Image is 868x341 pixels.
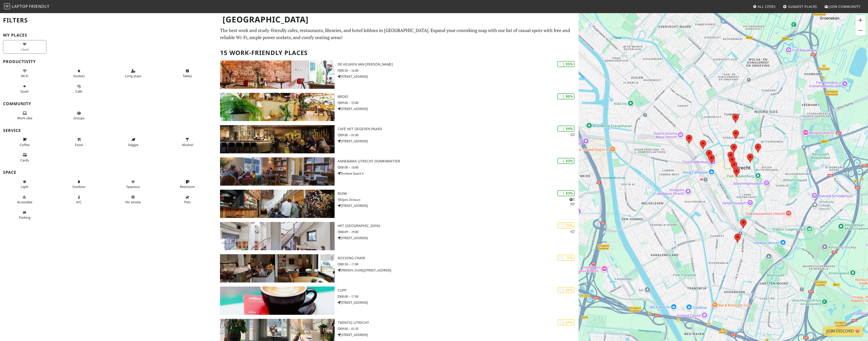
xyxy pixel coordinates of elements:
[220,27,576,41] p: The best work and study-friendly cafes, restaurants, libraries, and hotel lobbies in [GEOGRAPHIC_...
[217,254,579,282] a: Rocking Chair | 71% Rocking Chair 08:30 – 17:00 [PERSON_NAME][STREET_ADDRESS]
[3,208,46,222] button: Parking
[57,67,101,80] button: Sockets
[17,116,32,120] span: People working
[338,332,579,337] p: [STREET_ADDRESS]
[338,74,579,79] p: [STREET_ADDRESS]
[338,268,579,273] p: [PERSON_NAME][STREET_ADDRESS]
[112,67,155,80] button: Long stays
[220,125,335,153] img: Café Het Gegeven Paard
[73,116,85,120] span: Group tables
[126,184,140,189] span: Spacious
[12,4,28,9] span: Laptop
[220,190,335,218] img: BUNK
[557,93,575,99] div: | 86%
[338,288,579,293] h3: Cupp
[220,287,335,315] img: Cupp
[557,126,575,131] div: | 84%
[220,157,335,186] img: Anne&Max Utrecht Domkwartier
[112,193,155,206] button: No smoke
[217,287,579,315] a: Cupp | 66% Cupp 08:00 – 17:00 [STREET_ADDRESS]
[75,143,83,147] span: Food
[3,67,46,80] button: Wi-Fi
[17,200,32,204] span: Accessible
[57,178,101,191] button: Outdoor
[570,229,575,234] p: 1
[338,100,579,105] p: 09:00 – 23:00
[338,165,579,170] p: 08:00 – 18:00
[4,3,10,9] img: LaptopFriendly
[3,82,46,96] button: Quiet
[338,236,579,240] p: [STREET_ADDRESS]
[338,224,579,228] h3: Het [GEOGRAPHIC_DATA]
[3,13,214,28] h2: Filters
[112,135,155,149] button: Veggie
[3,101,214,106] h3: Community
[19,215,31,220] span: Parking
[829,4,860,9] span: Join Community
[338,171,579,176] p: Donkere Gaard 4
[557,158,575,164] div: | 83%
[21,184,29,189] span: Natural light
[557,287,575,293] div: | 66%
[338,62,579,67] h3: De keuken van [PERSON_NAME]
[219,13,578,26] h1: [GEOGRAPHIC_DATA]
[338,256,579,260] h3: Rocking Chair
[76,200,82,204] span: Air conditioned
[338,133,579,137] p: 09:00 – 01:00
[184,200,191,204] span: Pet friendly
[182,143,193,147] span: Alcohol
[338,95,579,99] h3: BROEI
[781,2,819,11] a: Suggest Places
[4,2,49,11] a: LaptopFriendly LaptopFriendly
[220,254,335,282] img: Rocking Chair
[3,170,214,175] h3: Space
[20,89,29,94] span: Quiet
[823,326,863,336] a: Join Discord 👾
[3,193,46,206] button: Accessible
[73,74,85,78] span: Power sockets
[3,109,46,122] button: Work vibe
[166,67,209,80] button: Tables
[3,128,214,133] h3: Service
[217,61,579,89] a: De keuken van Thijs | 95% De keuken van [PERSON_NAME] 08:30 – 16:00 [STREET_ADDRESS]
[217,157,579,186] a: Anne&Max Utrecht Domkwartier | 83% Anne&Max Utrecht Domkwartier 08:00 – 18:00 Donkere Gaard 4
[569,197,575,207] p: 2 2
[338,106,579,111] p: [STREET_ADDRESS]
[338,321,579,325] h3: Twintig Utrecht
[338,197,579,202] p: Open 24 hours
[217,190,579,218] a: BUNK | 83% 22 BUNK Open 24 hours [STREET_ADDRESS]
[57,193,101,206] button: A/C
[3,135,46,149] button: Coffee
[217,125,579,153] a: Café Het Gegeven Paard | 84% 1 Café Het Gegeven Paard 09:00 – 01:00 [STREET_ADDRESS]
[217,222,579,250] a: Het Huis Utrecht | 76% 1 Het [GEOGRAPHIC_DATA] 00:09 – 19:00 [STREET_ADDRESS]
[112,178,155,191] button: Spacious
[20,143,30,147] span: Coffee
[3,178,46,191] button: Light
[220,45,576,61] h2: 15 Work-Friendly Places
[557,61,575,67] div: | 95%
[557,255,575,261] div: | 71%
[338,139,579,144] p: [STREET_ADDRESS]
[758,4,776,9] span: All Cities
[855,25,865,36] button: Uitzoomen
[20,158,29,162] span: Credit cards
[72,184,86,189] span: Outdoor area
[21,74,28,78] span: Stable Wi-Fi
[338,262,579,267] p: 08:30 – 17:00
[166,135,209,149] button: Alcohol
[166,193,209,206] button: Pets
[3,59,214,64] h3: Productivity
[855,15,865,25] button: Inzoomen
[338,159,579,163] h3: Anne&Max Utrecht Domkwartier
[220,222,335,250] img: Het Huis Utrecht
[57,135,101,149] button: Food
[338,191,579,196] h3: BUNK
[183,74,192,78] span: Work-friendly tables
[3,33,214,38] h3: My Places
[751,2,778,11] a: All Cities
[29,4,49,9] span: Friendly
[166,178,209,191] button: Restroom
[3,151,46,164] button: Cards
[788,4,817,9] span: Suggest Places
[338,230,579,234] p: 00:09 – 19:00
